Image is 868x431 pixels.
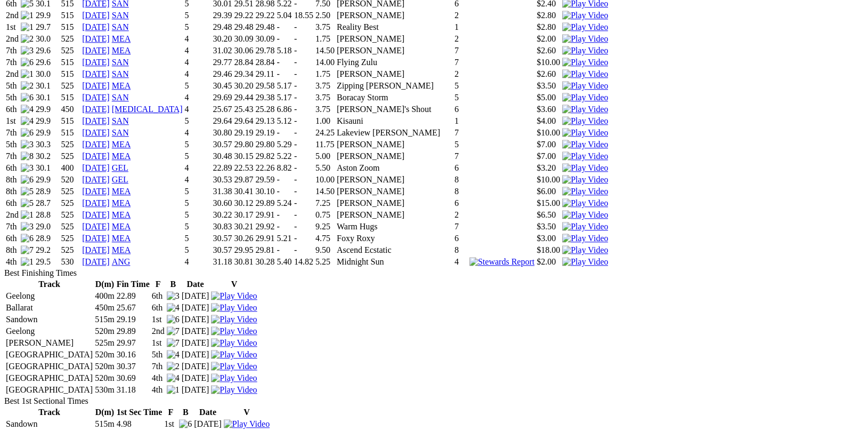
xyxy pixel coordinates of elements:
[82,69,110,78] a: [DATE]
[211,315,257,324] img: Play Video
[212,127,232,138] td: 30.80
[112,257,131,266] a: ANG
[294,22,314,33] td: -
[255,116,275,126] td: 29.13
[315,104,335,115] td: 3.75
[212,81,232,91] td: 30.45
[255,57,275,68] td: 28.84
[562,69,608,78] a: Watch Replay on Watchdog
[21,69,34,79] img: 1
[21,116,34,126] img: 4
[35,104,60,115] td: 29.9
[184,92,212,103] td: 4
[255,127,275,138] td: 29.19
[276,10,292,21] td: 5.04
[255,104,275,115] td: 25.28
[112,234,131,243] a: MEA
[562,116,608,126] img: Play Video
[112,175,128,184] a: GEL
[224,419,270,428] a: Watch Replay on Watchdog
[112,187,131,196] a: MEA
[454,69,468,79] td: 2
[61,57,81,68] td: 515
[61,10,81,21] td: 515
[167,362,180,371] img: 2
[562,245,608,254] a: Watch Replay on Watchdog
[112,34,131,43] a: MEA
[276,127,292,138] td: -
[233,92,254,103] td: 29.44
[562,93,608,102] a: Watch Replay on Watchdog
[562,175,608,184] a: Watch Replay on Watchdog
[184,34,212,44] td: 4
[212,92,232,103] td: 29.69
[211,385,257,395] img: Play Video
[276,81,292,91] td: 5.17
[82,210,110,219] a: [DATE]
[211,326,257,336] img: Play Video
[82,245,110,254] a: [DATE]
[82,234,110,243] a: [DATE]
[454,92,468,103] td: 5
[212,104,232,115] td: 25.67
[112,128,129,137] a: SAN
[562,198,608,207] a: Watch Replay on Watchdog
[536,34,561,44] td: $2.00
[454,22,468,33] td: 1
[21,140,34,149] img: 3
[82,257,110,266] a: [DATE]
[21,128,34,138] img: 6
[112,58,129,67] a: SAN
[82,22,110,31] a: [DATE]
[5,34,19,44] td: 2nd
[61,116,81,126] td: 515
[211,338,257,347] a: Watch Replay on Watchdog
[212,69,232,79] td: 29.46
[276,104,292,115] td: 6.86
[21,222,34,232] img: 3
[233,22,254,33] td: 29.48
[5,69,19,79] td: 2nd
[21,105,34,114] img: 4
[112,69,129,78] a: SAN
[35,45,60,56] td: 29.6
[5,116,19,126] td: 1st
[184,10,212,21] td: 5
[211,303,257,312] a: Watch Replay on Watchdog
[35,92,60,103] td: 30.1
[562,116,608,125] a: Watch Replay on Watchdog
[112,105,183,114] a: [MEDICAL_DATA]
[454,57,468,68] td: 7
[336,34,453,44] td: [PERSON_NAME]
[82,93,110,102] a: [DATE]
[211,303,257,313] img: Play Video
[211,373,257,382] a: View replay
[21,81,34,91] img: 2
[276,92,292,103] td: 5.17
[35,10,60,21] td: 29.9
[5,104,19,115] td: 6th
[255,45,275,56] td: 29.78
[454,116,468,126] td: 1
[562,175,608,185] img: Play Video
[315,127,335,138] td: 24.25
[562,22,608,31] a: Watch Replay on Watchdog
[35,127,60,138] td: 29.9
[61,34,81,44] td: 525
[21,22,34,32] img: 1
[562,128,608,138] img: Play Video
[82,81,110,90] a: [DATE]
[211,315,257,324] a: Watch Replay on Watchdog
[21,245,34,255] img: 7
[211,362,257,371] img: Play Video
[315,116,335,126] td: 1.00
[336,92,453,103] td: Boracay Storm
[61,92,81,103] td: 515
[167,373,180,383] img: 4
[112,140,131,149] a: MEA
[82,140,110,149] a: [DATE]
[35,69,60,79] td: 30.0
[562,93,608,102] img: Play Video
[21,93,34,102] img: 6
[82,34,110,43] a: [DATE]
